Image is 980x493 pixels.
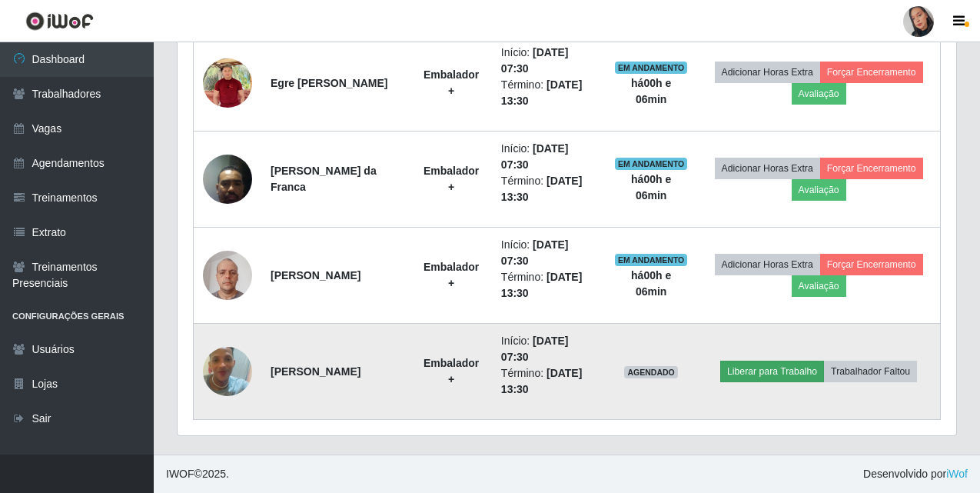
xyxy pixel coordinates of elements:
[824,361,917,382] button: Trabalhador Faltou
[501,238,569,267] time: [DATE] 07:30
[501,237,596,269] li: Início:
[946,468,968,480] a: iWof
[863,466,968,482] span: Desenvolvido por
[820,62,923,83] button: Forçar Encerramento
[271,77,387,89] strong: Egre [PERSON_NAME]
[631,269,671,298] strong: há 00 h e 06 min
[501,46,569,75] time: [DATE] 07:30
[271,365,360,378] strong: [PERSON_NAME]
[271,165,377,193] strong: [PERSON_NAME] da Franca
[501,269,596,301] li: Término:
[792,275,846,297] button: Avaliação
[820,158,923,179] button: Forçar Encerramento
[166,466,229,482] span: © 2025 .
[501,173,596,205] li: Término:
[631,173,671,202] strong: há 00 h e 06 min
[501,142,569,171] time: [DATE] 07:30
[501,45,596,77] li: Início:
[615,254,688,266] span: EM ANDAMENTO
[792,83,846,105] button: Avaliação
[424,165,479,193] strong: Embalador +
[203,328,252,415] img: 1734287030319.jpeg
[792,179,846,201] button: Avaliação
[501,335,569,363] time: [DATE] 07:30
[166,468,194,480] span: IWOF
[501,141,596,173] li: Início:
[631,77,671,105] strong: há 00 h e 06 min
[424,261,479,289] strong: Embalador +
[501,333,596,365] li: Início:
[715,254,820,275] button: Adicionar Horas Extra
[203,54,252,112] img: 1679663756397.jpeg
[820,254,923,275] button: Forçar Encerramento
[25,12,94,31] img: CoreUI Logo
[424,68,479,97] strong: Embalador +
[501,77,596,109] li: Término:
[203,146,252,212] img: 1692747616301.jpeg
[203,242,252,308] img: 1723391026413.jpeg
[615,158,688,170] span: EM ANDAMENTO
[715,158,820,179] button: Adicionar Horas Extra
[720,361,824,382] button: Liberar para Trabalho
[624,366,678,378] span: AGENDADO
[715,62,820,83] button: Adicionar Horas Extra
[615,62,688,74] span: EM ANDAMENTO
[271,269,360,281] strong: [PERSON_NAME]
[424,357,479,385] strong: Embalador +
[501,365,596,398] li: Término:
